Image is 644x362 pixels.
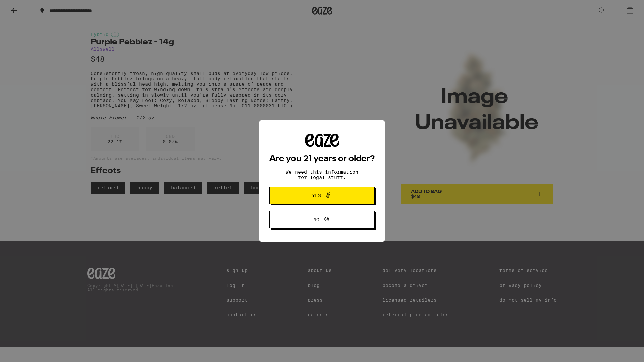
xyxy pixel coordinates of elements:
[312,193,321,198] span: Yes
[269,155,375,163] h2: Are you 21 years or older?
[269,211,375,228] button: No
[269,187,375,204] button: Yes
[313,217,319,222] span: No
[280,169,364,180] p: We need this information for legal stuff.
